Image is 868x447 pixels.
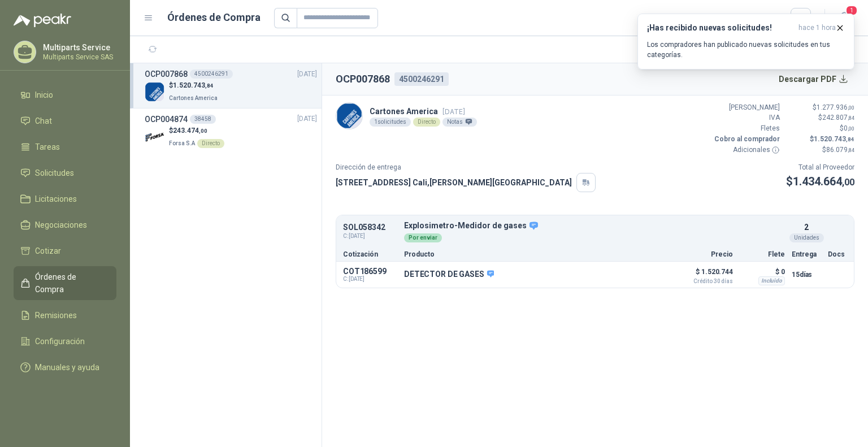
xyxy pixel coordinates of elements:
span: ,00 [199,128,207,134]
span: 86.079 [826,146,854,154]
span: Cartones America [169,95,218,101]
a: OCP00487438458[DATE] Company Logo$243.474,00Forsa S.ADirecto [145,113,317,149]
a: Chat [14,110,116,132]
p: Multiparts Service [43,44,114,51]
h3: OCP007868 [145,68,188,80]
div: 38458 [190,115,216,124]
a: Negociaciones [14,214,116,236]
p: $ [787,145,854,155]
p: Los compradores han publicado nuevas solicitudes en tus categorías. [647,40,845,60]
span: ,84 [848,115,854,121]
p: SOL058342 [343,223,397,232]
h3: OCP004874 [145,113,188,125]
img: Company Logo [145,127,164,147]
p: 15 días [792,268,821,281]
p: COT186599 [343,267,397,276]
p: $ [787,102,854,113]
span: Solicitudes [35,167,74,179]
p: Cobro al comprador [712,134,780,145]
a: Configuración [14,331,116,352]
span: Configuración [35,335,85,348]
p: Precio [676,251,733,258]
p: $ [169,125,224,136]
span: [DATE] [442,107,465,116]
a: Inicio [14,84,116,106]
p: $ [787,134,854,145]
p: Dirección de entrega [336,162,596,173]
p: Explosimetro-Medidor de gases [404,221,785,231]
a: Licitaciones [14,188,116,210]
span: ,00 [848,125,854,132]
p: Cotización [343,251,397,258]
button: ¡Has recibido nuevas solicitudes!hace 1 hora Los compradores han publicado nuevas solicitudes en ... [637,14,854,70]
div: Directo [413,118,440,127]
span: Remisiones [35,309,77,322]
span: 1.520.743 [814,135,854,143]
p: Flete [740,251,785,258]
div: Incluido [758,276,785,285]
span: Cotizar [35,245,61,257]
p: [STREET_ADDRESS] Cali , [PERSON_NAME][GEOGRAPHIC_DATA] [336,176,572,189]
div: Unidades [789,233,824,242]
p: Fletes [712,123,780,134]
p: $ [786,173,854,190]
span: 1.434.664 [793,175,854,188]
p: Multiparts Service SAS [43,54,114,60]
button: 1 [834,8,854,28]
a: Órdenes de Compra [14,266,116,300]
img: Company Logo [145,82,164,102]
span: C: [DATE] [343,276,397,283]
span: 1.520.743 [173,81,214,89]
p: [PERSON_NAME] [712,102,780,113]
a: Tareas [14,136,116,158]
p: $ [787,123,854,134]
span: ,84 [848,147,854,153]
p: Total al Proveedor [786,162,854,173]
span: [DATE] [297,69,317,80]
p: Docs [828,251,847,258]
span: C: [DATE] [343,232,397,241]
h3: ¡Has recibido nuevas solicitudes! [647,23,794,33]
span: Chat [35,115,52,127]
p: Adicionales [712,145,780,155]
p: $ [787,112,854,123]
p: Producto [404,251,670,258]
div: Directo [197,139,224,148]
p: IVA [712,112,780,123]
span: Forsa S.A [169,140,195,146]
span: Licitaciones [35,193,77,205]
p: $ 1.520.744 [676,265,733,284]
span: hace 1 hora [798,23,836,33]
a: Cotizar [14,240,116,262]
span: ,84 [205,83,214,89]
span: Órdenes de Compra [35,271,106,296]
div: Por enviar [404,233,442,242]
span: 242.807 [822,114,854,121]
p: DETECTOR DE GASES [404,270,494,280]
span: Manuales y ayuda [35,361,99,374]
span: Crédito 30 días [676,279,733,284]
a: OCP0078684500246291[DATE] Company Logo$1.520.743,84Cartones America [145,68,317,103]
span: Tareas [35,141,60,153]
p: 2 [804,221,809,233]
button: Descargar PDF [772,68,855,90]
img: Company Logo [336,103,362,129]
span: ,00 [842,177,854,188]
h1: Órdenes de Compra [167,10,261,25]
span: 1 [845,5,858,16]
div: Notas [442,118,477,127]
p: $ 0 [740,265,785,279]
p: $ [169,80,220,91]
h2: OCP007868 [336,71,390,87]
span: 1.277.936 [817,103,854,111]
div: 1 solicitudes [370,118,411,127]
a: Remisiones [14,305,116,326]
span: 243.474 [173,127,207,134]
span: [DATE] [297,114,317,124]
div: 4500246291 [394,72,449,86]
div: 4500246291 [190,70,233,79]
span: 0 [844,124,854,132]
a: Manuales y ayuda [14,357,116,378]
p: Entrega [792,251,821,258]
span: Negociaciones [35,219,87,231]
